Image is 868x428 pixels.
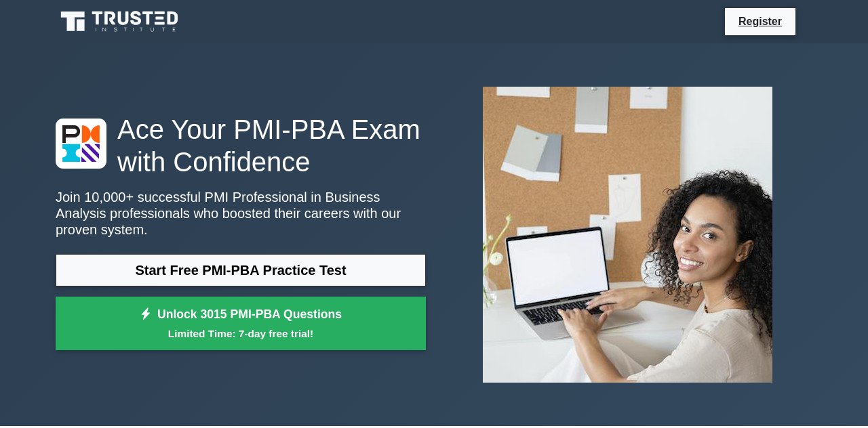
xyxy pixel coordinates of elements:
a: Unlock 3015 PMI-PBA QuestionsLimited Time: 7-day free trial! [56,297,426,351]
a: Register [730,13,790,30]
a: Start Free PMI-PBA Practice Test [56,254,426,286]
p: Join 10,000+ successful PMI Professional in Business Analysis professionals who boosted their car... [56,189,426,238]
h1: Ace Your PMI-PBA Exam with Confidence [56,113,426,178]
small: Limited Time: 7-day free trial! [73,326,409,341]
